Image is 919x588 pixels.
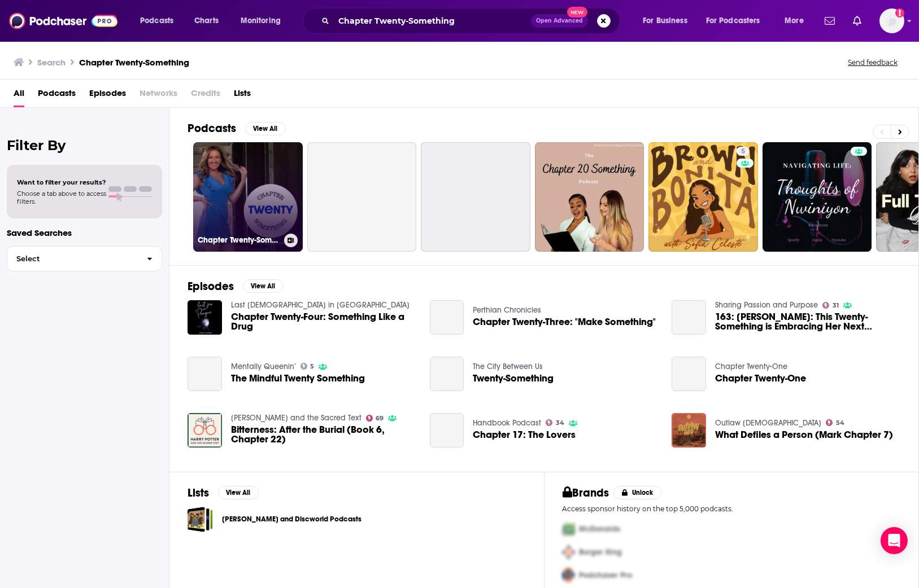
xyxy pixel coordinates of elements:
span: Want to filter your results? [17,178,106,186]
a: Lists [234,84,251,107]
img: Chapter Twenty-Four: Something Like a Drug [188,300,222,335]
h2: Podcasts [188,121,236,135]
a: Chapter Twenty-Three: "Make Something" [473,317,656,327]
h2: Lists [188,486,209,500]
svg: Add a profile image [895,8,904,17]
span: Open Advanced [536,18,583,24]
button: Show profile menu [879,8,904,33]
button: View All [245,122,286,135]
a: 54 [826,419,844,426]
a: All [14,84,24,107]
a: 34 [546,419,564,426]
input: Search podcasts, credits, & more... [334,12,531,30]
a: PodcastsView All [188,121,286,135]
a: Chapter 17: The Lovers [473,430,576,440]
a: Outlaw God [715,418,821,428]
h3: Chapter Twenty-Something [79,57,189,68]
a: Charts [187,12,225,30]
img: Podchaser - Follow, Share and Rate Podcasts [9,10,117,32]
span: Networks [140,84,177,107]
button: Send feedback [844,58,901,67]
button: open menu [132,12,188,30]
a: EpisodesView All [188,279,284,293]
a: Handbook Podcast [473,418,541,428]
p: Saved Searches [7,227,162,238]
button: open menu [233,12,295,30]
span: Choose a tab above to access filters. [17,190,106,205]
button: Unlock [613,486,661,499]
span: New [567,7,587,17]
button: Open AdvancedNew [531,14,588,28]
a: Episodes [89,84,126,107]
span: 34 [556,420,564,425]
a: Chapter Twenty-Four: Something Like a Drug [231,312,416,331]
img: Bitterness: After the Burial (Book 6, Chapter 22) [188,413,222,447]
button: open menu [777,12,818,30]
a: Sharing Passion and Purpose [715,300,818,310]
a: The City Between Us [473,362,543,371]
a: Chapter 17: The Lovers [430,413,464,447]
a: Chapter Twenty-One [715,374,806,383]
span: For Podcasters [706,13,760,29]
a: Last Jew in Prague [231,300,410,310]
img: Third Pro Logo [558,564,580,587]
a: 163: Mackenzie Moore: This Twenty-Something is Embracing Her Next Chapter [672,300,706,335]
a: Pratchett and Discworld Podcasts [188,507,213,532]
span: Logged in as alignPR [879,8,904,33]
span: Monitoring [241,13,281,29]
a: 5 [300,363,315,370]
span: 5 [310,364,314,369]
a: [PERSON_NAME] and Discworld Podcasts [222,513,361,525]
a: Show notifications dropdown [820,11,839,30]
a: Bitterness: After the Burial (Book 6, Chapter 22) [231,425,416,444]
a: Twenty-Something [473,374,554,383]
span: 31 [833,303,839,308]
a: Podcasts [38,84,76,107]
div: Search podcasts, credits, & more... [313,8,631,34]
a: What Defiles a Person (Mark Chapter 7) [715,430,893,440]
span: Podcasts [140,13,173,29]
a: Harry Potter and the Sacred Text [231,413,361,423]
a: 163: Mackenzie Moore: This Twenty-Something is Embracing Her Next Chapter [715,312,900,331]
button: Select [7,246,162,271]
a: 31 [822,302,839,309]
span: 5 [741,146,745,157]
button: open menu [699,12,777,30]
a: ListsView All [188,486,259,500]
h2: Filter By [7,137,162,153]
a: The Mindful Twenty Something [188,357,222,391]
span: Credits [191,84,220,107]
div: Open Intercom Messenger [881,527,908,554]
a: 5 [648,142,758,252]
img: What Defiles a Person (Mark Chapter 7) [672,413,706,447]
span: 54 [836,420,844,425]
p: Access sponsor history on the top 5,000 podcasts. [563,504,901,513]
span: More [785,13,804,29]
a: Chapter Twenty-One [672,357,706,391]
span: Charts [194,13,219,29]
img: Second Pro Logo [558,541,580,564]
a: Show notifications dropdown [848,11,866,30]
span: 163: [PERSON_NAME]: This Twenty-Something is Embracing Her Next Chapter [715,312,900,331]
h3: Search [37,57,66,68]
h2: Brands [563,486,609,500]
a: The Mindful Twenty Something [231,374,365,383]
img: User Profile [879,8,904,33]
a: 69 [366,415,384,422]
a: 5 [737,147,750,156]
button: View All [218,486,259,499]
